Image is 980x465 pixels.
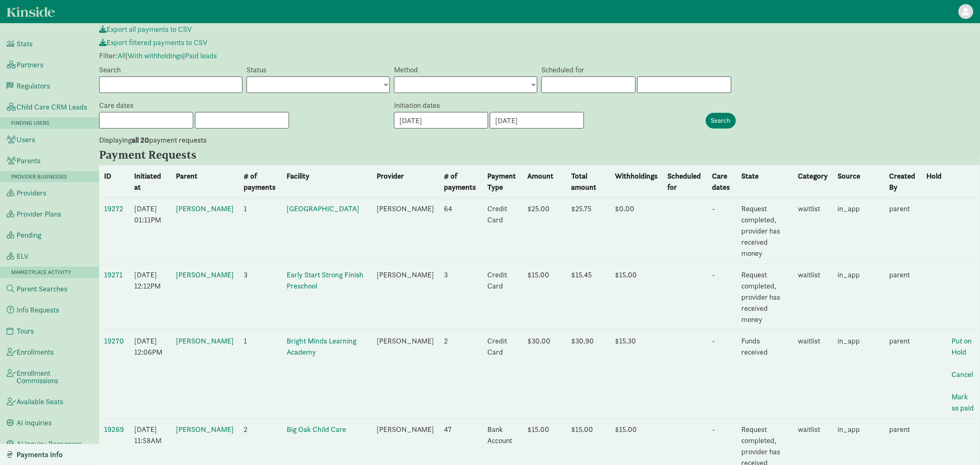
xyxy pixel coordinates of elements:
[833,264,884,330] td: in_app
[17,348,54,356] span: Enrollments
[522,264,566,330] td: $15.00
[884,165,921,198] th: Created By
[566,264,610,330] td: $15.45
[17,103,87,111] span: Child Care CRM Leads
[99,135,206,145] strong: Displaying payment requests
[439,165,483,198] th: # of payments
[793,165,833,198] th: Category
[482,330,522,419] td: Credit Card
[104,270,123,279] a: 19271
[17,327,34,335] span: Tours
[707,330,736,419] td: -
[394,100,440,110] label: Initiation dates
[287,204,359,213] a: [GEOGRAPHIC_DATA]
[118,51,126,60] a: All
[129,165,171,198] th: Initiated at
[185,51,217,60] a: Paid leads
[176,336,234,346] a: [PERSON_NAME]
[610,165,663,198] th: Withholdings
[11,119,49,126] span: Finding Users
[287,270,363,291] a: Early Start Strong Finish Preschool
[394,65,418,75] label: Method
[952,336,972,357] a: Put on Hold
[17,398,63,405] span: Available Seats
[99,148,330,162] h4: Payment Requests
[663,165,707,198] th: Scheduled for
[610,330,663,419] td: $15.30
[129,264,171,330] td: [DATE] 12:12PM
[11,269,71,276] span: Marketplace Activity
[833,165,884,198] th: Source
[439,198,483,264] td: 64
[706,113,736,129] input: Search
[17,419,52,427] span: AI Inquiries
[833,330,884,419] td: in_app
[736,264,793,330] td: Request completed, provider has received money
[939,425,980,465] iframe: Chat Widget
[104,336,124,346] a: 19270
[482,165,522,198] th: Payment Type
[952,370,973,379] a: Cancel
[247,65,266,75] label: Status
[921,165,947,198] th: Hold
[482,264,522,330] td: Credit Card
[17,440,82,448] span: AI Inquiry Responses
[541,65,584,75] label: Scheduled for
[610,264,663,330] td: $15.00
[522,198,566,264] td: $25.00
[736,330,793,419] td: Funds received
[736,198,793,264] td: Request completed, provider has received money
[372,165,439,198] th: Provider
[372,198,439,264] td: [PERSON_NAME]
[17,40,33,48] span: Stats
[439,330,483,419] td: 2
[793,198,833,264] td: waitlist
[17,370,93,384] span: Enrollment Commissions
[17,157,40,165] span: Parents
[522,165,566,198] th: Amount
[176,424,234,434] a: [PERSON_NAME]
[884,264,921,330] td: parent
[17,253,28,260] span: ELV
[952,392,974,413] a: Mark as paid
[282,165,372,198] th: Facility
[129,198,171,264] td: [DATE] 01:11PM
[793,330,833,419] td: waitlist
[128,51,183,60] a: With withholdings
[239,165,282,198] th: # of payments
[287,424,346,434] a: Big Oak Child Care
[17,136,35,143] span: Users
[239,198,282,264] td: 1
[11,173,67,180] span: Provider Businesses
[707,165,736,198] th: Care dates
[482,198,522,264] td: Credit Card
[522,330,566,419] td: $30.00
[372,264,439,330] td: [PERSON_NAME]
[17,82,50,90] span: Regulators
[99,65,121,75] label: Search
[129,330,171,419] td: [DATE] 12:06PM
[239,264,282,330] td: 3
[104,204,123,213] a: 19272
[99,24,192,34] a: Export all payments to CSV
[439,264,483,330] td: 3
[736,165,793,198] th: State
[17,189,46,197] span: Providers
[104,424,124,434] a: 19269
[793,264,833,330] td: waitlist
[287,336,356,357] a: Bright Minds Learning Academy
[833,198,884,264] td: in_app
[17,61,43,69] span: Partners
[171,165,239,198] th: Parent
[566,198,610,264] td: $25.75
[707,264,736,330] td: -
[99,51,980,61] p: Filter: | |
[132,135,149,145] b: all 20
[17,451,63,458] span: Payments Info
[176,204,234,213] a: [PERSON_NAME]
[884,330,921,419] td: parent
[99,38,207,47] a: Export filtered payments to CSV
